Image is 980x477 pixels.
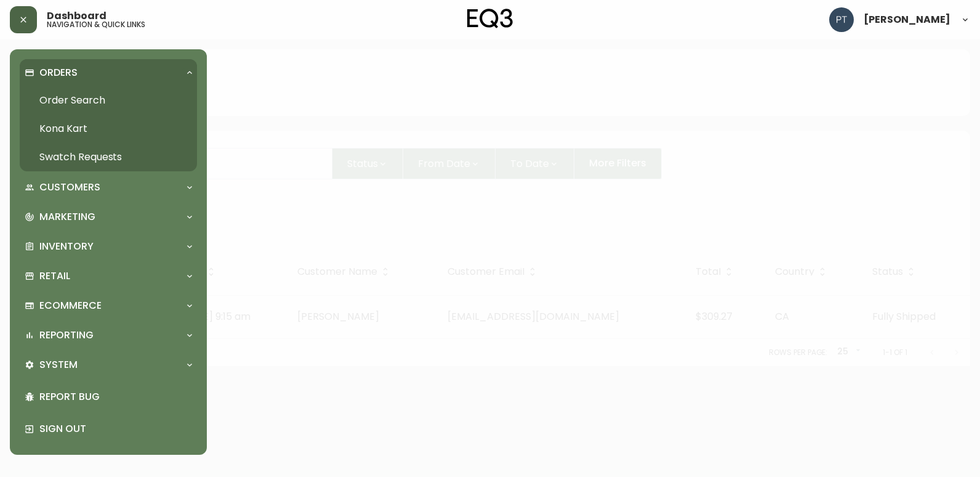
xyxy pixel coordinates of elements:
h5: navigation & quick links [47,21,145,28]
p: Retail [39,269,70,283]
a: Kona Kart [20,115,197,143]
p: Report Bug [39,390,192,404]
div: Ecommerce [20,292,197,319]
div: Report Bug [20,381,197,413]
div: Customers [20,174,197,201]
div: Inventory [20,233,197,260]
p: Marketing [39,210,95,224]
div: Marketing [20,203,197,230]
div: Retail [20,263,197,290]
a: Swatch Requests [20,143,197,171]
div: System [20,351,197,378]
img: 986dcd8e1aab7847125929f325458823 [829,7,854,32]
span: [PERSON_NAME] [864,15,950,25]
a: Order Search [20,86,197,115]
p: Customers [39,181,100,194]
div: Sign Out [20,413,197,445]
div: Orders [20,59,197,86]
p: Inventory [39,240,94,253]
span: Dashboard [47,11,106,21]
p: Sign Out [39,422,192,436]
div: Reporting [20,322,197,349]
img: logo [467,9,513,28]
p: System [39,358,78,372]
p: Orders [39,66,78,79]
p: Reporting [39,328,94,342]
p: Ecommerce [39,299,102,312]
